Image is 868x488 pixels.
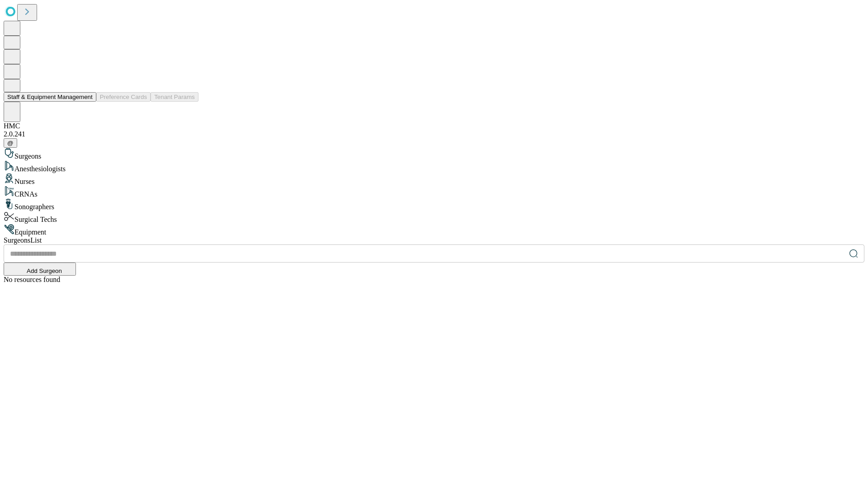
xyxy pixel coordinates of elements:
[96,92,151,102] button: Preference Cards
[4,276,864,284] div: No resources found
[151,92,198,102] button: Tenant Params
[4,224,864,236] div: Equipment
[4,198,864,211] div: Sonographers
[4,263,76,276] button: Add Surgeon
[4,92,96,102] button: Staff & Equipment Management
[4,138,17,148] button: @
[7,140,14,146] span: @
[4,148,864,160] div: Surgeons
[4,122,864,130] div: HMC
[4,173,864,186] div: Nurses
[4,186,864,198] div: CRNAs
[4,160,864,173] div: Anesthesiologists
[4,211,864,224] div: Surgical Techs
[4,236,864,244] div: Surgeons List
[27,267,62,274] span: Add Surgeon
[4,130,864,138] div: 2.0.241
